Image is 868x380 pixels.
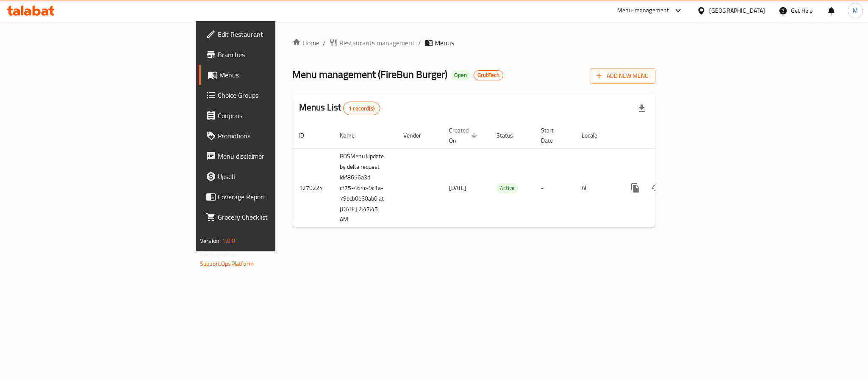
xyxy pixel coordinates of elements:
[333,148,397,228] td: POSMenu Update by delta request Id:f8656a3d-cf75-464c-9c1a-79bcb0e60ab0 at [DATE] 2:47:45 AM
[418,38,421,48] li: /
[218,151,334,161] span: Menu disclaimer
[474,72,503,79] span: GrubTech
[218,212,334,222] span: Grocery Checklist
[339,38,415,48] span: Restaurants management
[617,6,669,16] div: Menu-management
[200,258,254,269] a: Support.OpsPlatform
[596,71,649,81] span: Add New Menu
[292,65,447,84] span: Menu management ( FireBun Burger )
[575,148,618,228] td: All
[199,166,341,187] a: Upsell
[709,6,765,15] div: [GEOGRAPHIC_DATA]
[222,235,235,246] span: 1.0.0
[403,130,432,140] span: Vendor
[449,125,480,146] span: Created On
[632,98,652,118] div: Export file
[292,123,713,228] table: enhanced table
[299,130,315,140] span: ID
[199,126,341,146] a: Promotions
[618,123,713,149] th: Actions
[200,250,239,261] span: Get support on:
[496,130,524,140] span: Status
[199,146,341,166] a: Menu disclaimer
[582,130,608,140] span: Locale
[625,178,646,198] button: more
[218,29,334,39] span: Edit Restaurant
[343,102,380,115] div: Total records count
[218,192,334,202] span: Coverage Report
[299,101,380,115] h2: Menus List
[218,171,334,182] span: Upsell
[199,85,341,105] a: Choice Groups
[292,38,655,48] nav: breadcrumb
[344,105,380,113] span: 1 record(s)
[218,110,334,121] span: Coupons
[435,38,454,48] span: Menus
[199,187,341,207] a: Coverage Report
[451,70,470,80] div: Open
[340,130,366,140] span: Name
[219,70,334,80] span: Menus
[218,131,334,141] span: Promotions
[329,38,415,48] a: Restaurants management
[449,182,466,193] span: [DATE]
[218,50,334,60] span: Branches
[218,90,334,100] span: Choice Groups
[199,207,341,227] a: Grocery Checklist
[496,183,518,193] span: Active
[199,105,341,126] a: Coupons
[541,125,565,146] span: Start Date
[534,148,575,228] td: -
[646,178,666,198] button: Change Status
[199,44,341,65] a: Branches
[590,68,655,84] button: Add New Menu
[199,24,341,44] a: Edit Restaurant
[200,235,221,246] span: Version:
[199,65,341,85] a: Menus
[853,6,858,15] span: M
[451,72,470,79] span: Open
